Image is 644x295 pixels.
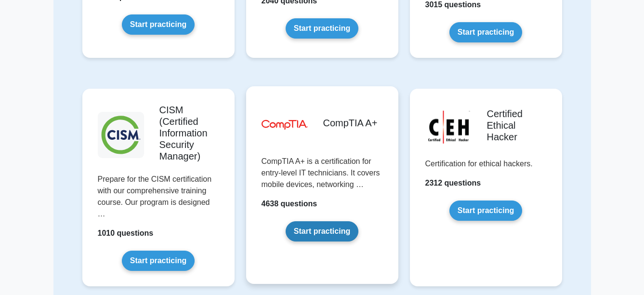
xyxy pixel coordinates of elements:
a: Start practicing [449,201,522,221]
a: Start practicing [122,251,195,271]
a: Start practicing [286,18,358,39]
a: Start practicing [286,221,358,241]
a: Start practicing [122,14,195,35]
a: Start practicing [449,22,522,42]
